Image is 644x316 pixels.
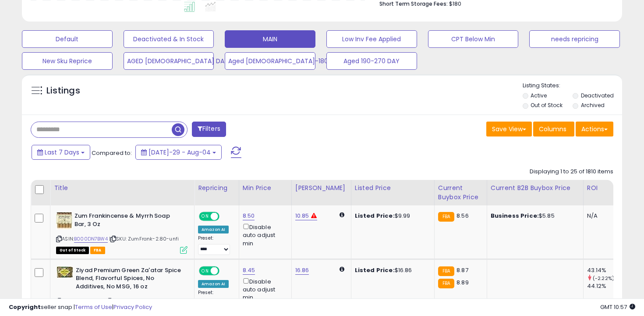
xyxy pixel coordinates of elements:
button: needs repricing [529,30,620,48]
div: Repricing [198,183,235,193]
button: Aged 190-270 DAY [326,52,417,70]
label: Active [531,92,547,99]
label: Deactivated [581,92,614,99]
span: Last 7 Days [45,148,79,157]
div: $9.99 [355,212,428,220]
button: Save View [486,122,532,136]
span: OFF [218,267,232,274]
span: All listings that are currently out of stock and unavailable for purchase on Amazon [56,247,89,254]
div: Amazon AI [198,280,229,288]
div: Disable auto adjust min [243,276,285,302]
button: Last 7 Days [32,145,90,160]
div: $5.85 [491,212,577,220]
button: Columns [533,122,574,136]
a: 8.50 [243,212,255,220]
button: Low Inv Fee Applied [326,30,417,48]
span: ON [200,267,211,274]
div: 43.14% [587,266,623,274]
label: Archived [581,101,605,109]
button: Actions [576,122,613,136]
span: 8.87 [456,266,468,274]
h5: Listings [46,85,80,97]
img: 51n483coztS._SL40_.jpg [56,212,72,230]
small: (-2.22%) [593,275,614,282]
button: AGED [DEMOGRAPHIC_DATA] DAY [124,52,214,70]
span: 2025-08-12 10:57 GMT [600,303,635,311]
div: 44.12% [587,282,623,290]
b: Listed Price: [355,212,395,220]
label: Out of Stock [531,101,563,109]
div: Preset: [198,235,232,255]
a: Terms of Use [75,303,112,311]
b: Ziyad Premium Green Za'atar Spice Blend, Flavorful Spices, No Additives, No MSG, 16 oz [76,266,182,293]
button: Default [22,30,113,48]
button: Deactivated & In Stock [124,30,214,48]
small: FBA [438,279,454,288]
b: Listed Price: [355,266,395,274]
div: Preset: [198,290,232,309]
div: seller snap | | [9,303,152,312]
button: New Sku Reprice [22,52,113,70]
span: Columns [539,125,566,133]
strong: Copyright [9,303,41,311]
div: Displaying 1 to 25 of 1810 items [530,168,613,176]
span: ON [200,213,211,220]
a: Privacy Policy [113,303,152,311]
p: Listing States: [523,82,623,90]
div: Current Buybox Price [438,183,483,202]
div: ROI [587,183,619,193]
span: [DATE]-29 - Aug-04 [149,148,211,157]
button: Aged [DEMOGRAPHIC_DATA]-180 DAY [225,52,315,70]
span: FBA [90,247,105,254]
div: Title [54,183,191,193]
a: 8.45 [243,266,255,275]
div: $16.86 [355,266,428,274]
b: Zum Frankincense & Myrrh Soap Bar, 3 Oz [74,212,181,230]
a: 10.85 [295,212,309,220]
div: N/A [587,212,616,220]
button: [DATE]-29 - Aug-04 [135,145,222,160]
div: Listed Price [355,183,431,193]
div: Current B2B Buybox Price [491,183,580,193]
a: B000DN7BW4 [74,235,108,243]
button: MAIN [225,30,315,48]
small: FBA [438,266,454,276]
div: Min Price [243,183,288,193]
div: Disable auto adjust min [243,222,285,248]
img: 51nYyuA2GwL._SL40_.jpg [56,266,74,278]
a: 16.86 [295,266,309,275]
div: ASIN: [56,212,188,253]
div: [PERSON_NAME] [295,183,347,193]
span: 8.89 [456,278,469,287]
b: Business Price: [491,212,539,220]
small: FBA [438,212,454,222]
span: 8.56 [456,212,469,220]
span: OFF [218,213,232,220]
button: Filters [192,122,226,137]
div: Amazon AI [198,226,229,233]
span: Compared to: [92,149,132,157]
span: | SKU: ZumFrank-2.80-unfi [109,235,179,242]
button: CPT Below Min [428,30,519,48]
